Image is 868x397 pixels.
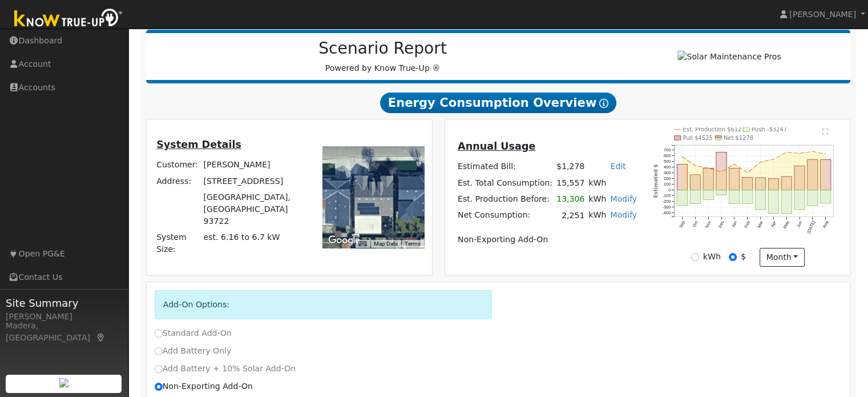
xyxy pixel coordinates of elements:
button: Keyboard shortcuts [358,240,366,248]
td: Est. Total Consumption: [455,175,554,191]
text: May [782,220,790,230]
circle: onclick="" [734,163,736,165]
td: Est. Production Before: [455,191,554,207]
rect: onclick="" [821,159,831,190]
text: Mar [757,220,765,229]
text: Aug [822,220,830,229]
td: $1,278 [555,159,587,175]
rect: onclick="" [690,175,700,190]
a: Modify [610,210,637,219]
td: System Size [201,230,306,258]
text: Sep [678,220,686,229]
circle: onclick="" [695,165,696,167]
rect: onclick="" [690,190,700,204]
td: Non-Exporting Add-On [455,232,639,248]
text: -300 [663,204,671,210]
span: Site Summary [6,295,122,311]
rect: onclick="" [729,190,740,204]
rect: onclick="" [703,190,713,200]
div: Madera, [GEOGRAPHIC_DATA] [6,320,122,344]
span: Energy Consumption Overview [380,93,616,113]
text: 300 [664,170,671,175]
text: Oct [692,220,699,228]
circle: onclick="" [746,172,748,174]
circle: onclick="" [773,158,774,160]
text: Apr [770,220,777,228]
text: 200 [664,176,671,181]
td: Address: [155,173,201,189]
img: Know True-Up [9,6,128,32]
input: Non-Exporting Add-On [155,383,163,391]
label: Non-Exporting Add-On [155,380,253,392]
circle: onclick="" [708,167,709,169]
rect: onclick="" [677,190,687,206]
circle: onclick="" [760,161,761,163]
button: Map Data [374,240,398,248]
text: Est. Production $6121 [683,126,745,133]
text: Jun [796,220,803,228]
text: Pull $4525 [683,135,713,141]
td: 2,251 [555,207,587,224]
input: Standard Add-On [155,329,163,337]
circle: onclick="" [799,153,801,154]
img: Google [325,233,363,248]
a: Open this area in Google Maps (opens a new window) [325,233,363,248]
h2: Scenario Report [158,39,608,58]
circle: onclick="" [681,156,683,158]
rect: onclick="" [781,190,792,214]
input: Add Battery + 10% Solar Add-On [155,365,163,373]
label: kWh [703,251,721,263]
text: 700 [664,147,671,153]
a: Modify [610,194,637,203]
rect: onclick="" [808,159,818,190]
rect: onclick="" [742,177,753,190]
rect: onclick="" [729,168,740,190]
text: -400 [663,210,671,215]
td: kWh [587,175,639,191]
rect: onclick="" [794,190,805,210]
td: Net Consumption: [455,207,554,224]
label: Add Battery + 10% Solar Add-On [155,363,296,375]
text: 600 [664,153,671,158]
td: 15,557 [555,175,587,191]
u: System Details [156,139,241,150]
rect: onclick="" [756,190,766,210]
rect: onclick="" [703,168,713,190]
td: kWh [587,191,608,207]
rect: onclick="" [781,177,792,190]
div: [PERSON_NAME] [6,311,122,323]
input: kWh [691,253,699,261]
text: Jan [730,220,738,228]
td: kWh [587,207,608,224]
rect: onclick="" [768,190,778,214]
text: 0 [668,187,671,193]
circle: onclick="" [825,153,826,155]
a: Edit [610,162,625,171]
div: Powered by Know True-Up ® [152,39,614,74]
a: Map [96,333,106,342]
td: Estimated Bill: [455,159,554,175]
text: Net $1278 [724,135,753,141]
text: Push -$3247 [752,126,787,133]
input: Add Battery Only [155,347,163,355]
i: Show Help [599,99,608,108]
rect: onclick="" [742,190,753,204]
text: Dec [717,220,725,229]
text: 500 [664,159,671,164]
td: Customer: [155,157,201,173]
circle: onclick="" [812,151,814,153]
rect: onclick="" [768,179,778,190]
rect: onclick="" [716,190,726,195]
text: [DATE] [806,220,817,234]
input: $ [729,253,737,261]
td: [PERSON_NAME] [201,157,306,173]
span: est. 6.16 to 6.7 kW [204,232,280,242]
td: [STREET_ADDRESS] [201,173,306,189]
circle: onclick="" [786,151,788,153]
text:  [822,128,829,135]
img: Solar Maintenance Pros [677,51,781,63]
text: -200 [663,199,671,204]
rect: onclick="" [756,178,766,190]
text: 100 [664,182,671,187]
text: Nov [704,220,712,229]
